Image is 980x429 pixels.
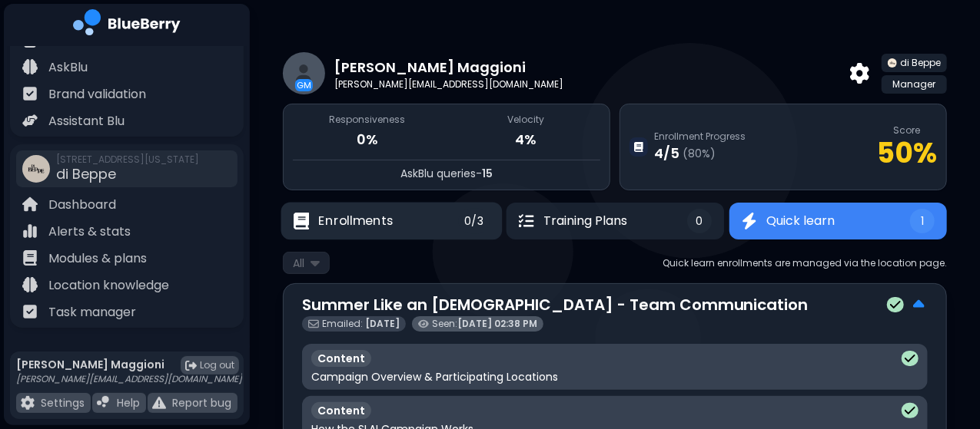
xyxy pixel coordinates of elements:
[22,223,38,239] img: file icon
[56,153,199,166] span: [STREET_ADDRESS][US_STATE]
[22,155,50,183] img: company thumbnail
[654,130,746,143] p: Enrollment Progress
[400,166,476,181] span: AskBlu queries
[48,58,88,77] p: AskBlu
[900,57,941,69] span: di Beppe
[913,295,925,315] img: file icon
[48,249,147,268] p: Modules & plans
[117,396,140,410] p: Help
[634,142,643,153] img: Enrollment Progress
[22,32,38,48] img: file icon
[311,350,371,367] p: Content
[888,58,897,68] img: company thumbnail
[432,318,537,330] span: Seen:
[451,129,600,150] p: 4%
[297,81,311,90] p: GM
[16,373,242,385] p: [PERSON_NAME][EMAIL_ADDRESS][DOMAIN_NAME]
[543,212,626,230] span: Training Plans
[302,293,809,316] p: Summer Like an [DEMOGRAPHIC_DATA] - Team Communication
[22,113,38,128] img: file icon
[294,212,309,229] img: Enrollments
[185,360,197,371] img: logout
[890,299,901,311] img: check
[850,63,869,83] img: back arrow
[882,75,947,94] div: Manager
[663,257,947,269] p: Quick learn enrollments are managed via the location page.
[457,317,537,330] span: [DATE] 02:38 PM
[48,276,169,295] p: Location knowledge
[48,303,136,322] p: Task manager
[16,358,242,371] p: [PERSON_NAME] Maggioni
[293,256,304,270] span: All
[22,196,38,212] img: file icon
[48,85,146,104] p: Brand validation
[766,212,835,230] span: Quick learn
[97,396,111,410] img: file icon
[172,396,231,410] p: Report bug
[654,143,679,164] p: 4 / 5
[22,59,38,74] img: file icon
[48,112,125,130] p: Assistant Blu
[48,223,131,241] p: Alerts & stats
[322,317,363,330] span: Emailed:
[418,319,429,328] img: viewed
[22,277,38,292] img: file icon
[905,352,915,365] img: check
[518,213,533,229] img: Training Plans
[308,318,319,329] img: email
[73,9,181,41] img: company logo
[56,164,116,183] span: di Beppe
[293,129,442,150] p: 0%
[48,196,116,214] p: Dashboard
[683,147,716,160] span: ( 80 %)
[200,359,234,371] span: Log out
[365,317,400,330] span: [DATE]
[293,167,600,180] p: -
[283,52,325,94] img: restaurant
[506,203,723,239] button: Training PlansTraining Plans0
[742,213,757,230] img: Quick learn
[334,78,563,91] p: [PERSON_NAME][EMAIL_ADDRESS][DOMAIN_NAME]
[451,114,600,126] p: Velocity
[921,214,924,228] span: 1
[311,256,320,270] img: dropdown
[21,396,35,410] img: file icon
[318,212,393,230] span: Enrollments
[877,137,937,170] p: 50 %
[696,214,703,228] span: 0
[152,396,166,410] img: file icon
[905,404,915,417] img: check
[482,166,493,181] span: 15
[22,304,38,319] img: file icon
[311,370,558,384] p: Campaign Overview & Participating Locations
[464,214,483,228] span: 0/3
[311,402,371,419] p: Content
[729,203,947,239] button: Quick learnQuick learn1
[334,57,551,78] p: [PERSON_NAME] Maggioni
[22,86,38,101] img: file icon
[41,396,85,410] p: Settings
[22,250,38,266] img: file icon
[293,114,442,126] p: Responsiveness
[281,203,502,240] button: EnrollmentsEnrollments0/3
[877,124,937,137] p: Score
